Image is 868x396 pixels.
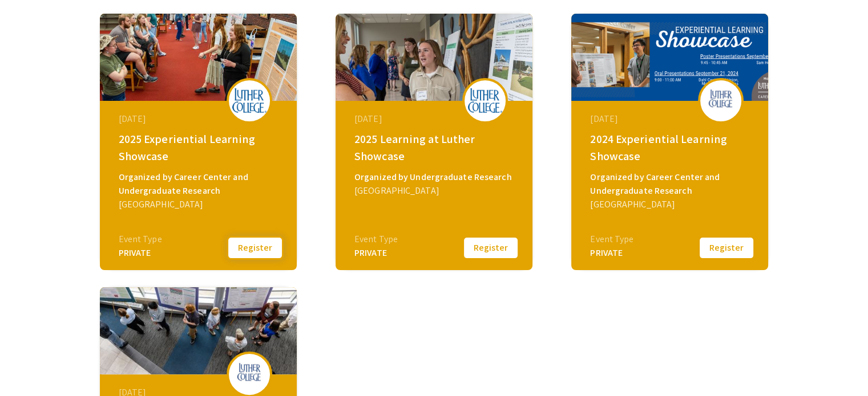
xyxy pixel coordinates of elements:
img: 2025-experiential-learning-showcase_eventCoverPhoto_3051d9__thumb.jpg [100,14,297,101]
div: [GEOGRAPHIC_DATA] [354,184,516,198]
img: 2024-learning-luther_eventLogo_b7a137_.png [232,360,267,388]
div: Organized by Undergraduate Research [354,170,516,184]
img: 2025-experiential-learning-showcase_eventLogo_377aea_.png [232,88,267,113]
img: 2024-experiential-learning_eventCoverPhoto_fc5cb4__thumb.png [571,14,768,101]
div: PRIVATE [590,246,633,260]
img: 2025-learning-luther_eventLogo_660283_.png [468,88,502,113]
div: [GEOGRAPHIC_DATA] [590,198,752,211]
div: Organized by Career Center and Undergraduate Research [590,170,752,198]
div: PRIVATE [119,246,162,260]
img: 2024-experiential-learning_eventLogo_531c99_.png [704,86,738,115]
div: 2025 Learning at Luther Showcase [354,130,516,165]
div: Event Type [590,232,633,246]
div: [DATE] [590,112,752,126]
div: [GEOGRAPHIC_DATA] [119,198,281,211]
div: 2024 Experiential Learning Showcase [590,130,752,165]
button: Register [227,236,284,260]
img: 2025-learning-luther_eventCoverPhoto_1c7e1f__thumb.jpg [336,14,532,101]
div: [DATE] [119,112,281,126]
img: 2024-learning-luther_eventCoverPhoto_493626__thumb.jpg [100,287,297,374]
iframe: Chat [9,345,49,387]
div: 2025 Experiential Learning Showcase [119,130,281,165]
div: Organized by Career Center and Undergraduate Research [119,170,281,198]
div: Event Type [119,232,162,246]
button: Register [698,236,755,260]
div: PRIVATE [354,246,398,260]
div: Event Type [354,232,398,246]
div: [DATE] [354,112,516,126]
button: Register [462,236,519,260]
